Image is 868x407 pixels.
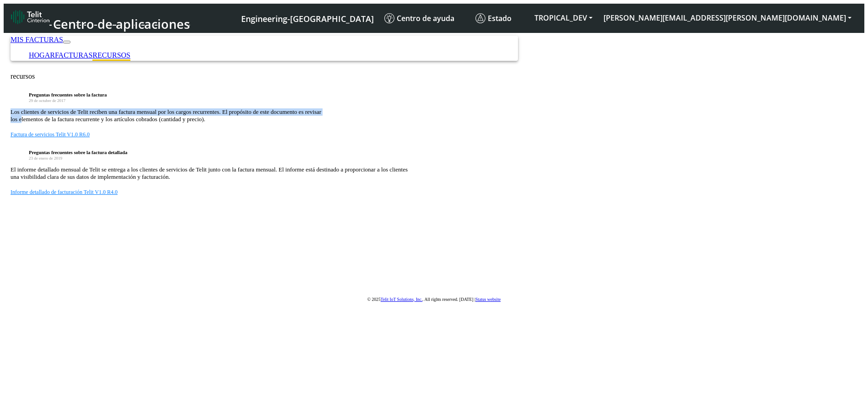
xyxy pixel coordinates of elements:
[29,92,857,97] h6: Preguntas frecuentes sobre la factura
[29,98,65,103] span: 29 de octubre de 2017
[11,166,857,181] article: El informe detallado mensual de Telit se entrega a los clientes de servicios de Telit junto con l...
[11,10,49,24] img: logo-telit-cinterion-gw-new.png
[381,297,423,302] a: Telit IoT Solutions, Inc.
[11,189,118,195] a: Informe detallado de facturación Telit V1.0 R4.0
[472,10,529,27] a: Estado
[11,36,63,43] a: MIS FACTURAS
[475,297,501,302] a: Status website
[529,10,598,26] button: TROPICAL_DEV
[29,156,62,161] span: 23 de enero de 2019
[241,13,374,24] span: Engineering-[GEOGRAPHIC_DATA]
[63,41,70,43] button: Toggle navigation
[475,13,485,23] img: status.svg
[11,72,857,80] div: recursos
[92,51,130,59] a: RECURSOS
[29,150,857,155] h6: Preguntas frecuentes sobre la factura detallada
[29,51,55,59] a: HOGAR
[55,51,92,59] a: FACTURAS
[598,10,857,26] button: [PERSON_NAME][EMAIL_ADDRESS][PERSON_NAME][DOMAIN_NAME]
[384,13,394,23] img: knowledge.svg
[11,131,90,138] a: Factura de servicios Telit V1.0 R6.0
[381,10,472,27] a: Centro de ayuda
[11,108,857,123] article: Los clientes de servicios de Telit reciben una factura mensual por los cargos recurrentes. El pro...
[11,7,189,29] a: Centro de aplicaciones
[53,16,190,32] span: Centro de aplicaciones
[475,13,512,23] span: Estado
[11,296,857,302] p: © 2025 . All rights reserved. [DATE] |
[241,10,373,27] a: Tu instancia actual de la plataforma
[384,13,454,23] span: Centro de ayuda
